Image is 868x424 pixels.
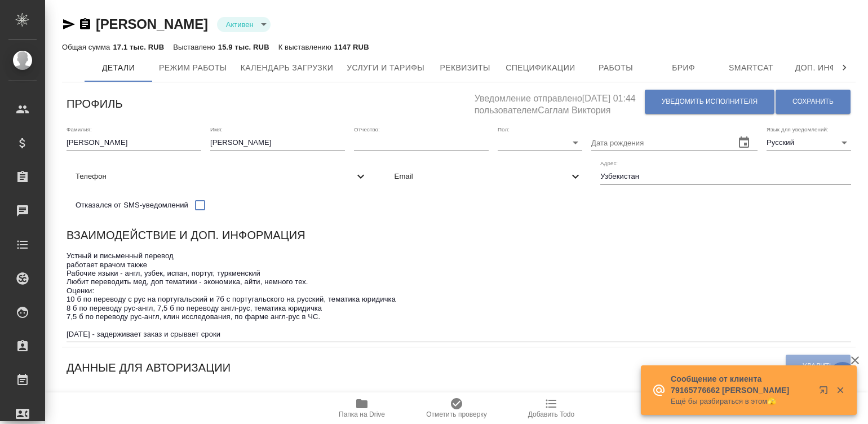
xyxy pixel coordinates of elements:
[463,392,484,397] label: Пароль:
[792,61,846,75] span: Доп. инфо
[218,43,269,51] p: 15.9 тыс. RUB
[395,171,569,182] span: Email
[278,43,334,51] p: К выставлению
[724,61,778,75] span: Smartcat
[334,43,369,51] p: 1147 RUB
[78,17,92,31] button: Скопировать ссылку
[657,61,711,75] span: Бриф
[62,17,76,31] button: Скопировать ссылку для ЯМессенджера
[96,16,208,32] a: [PERSON_NAME]
[506,61,575,75] span: Спецификации
[600,161,618,166] label: Адрес:
[339,410,385,418] span: Папка на Drive
[210,126,223,132] label: Имя:
[76,171,354,182] span: Телефон
[767,135,851,151] div: Русский
[776,90,851,114] button: Сохранить
[71,392,118,397] label: [PERSON_NAME]:
[62,43,113,51] p: Общая сумма
[426,410,486,418] span: Отметить проверку
[159,61,227,75] span: Режим работы
[829,385,852,395] button: Закрыть
[475,87,644,117] h5: Уведомление отправлено [DATE] 01:44 пользователем Саглам Виктория
[67,251,851,338] textarea: Устный и письменный перевод работает врачом также Рабочие языки - англ, узбек, испан, португ, тур...
[528,410,574,418] span: Добавить Todo
[409,392,504,424] button: Отметить проверку
[76,200,188,211] span: Отказался от SMS-уведомлений
[241,61,334,75] span: Календарь загрузки
[504,392,599,424] button: Добавить Todo
[113,43,164,51] p: 17.1 тыс. RUB
[67,226,305,244] h6: Взаимодействие и доп. информация
[438,61,492,75] span: Реквизиты
[767,126,829,132] label: Язык для уведомлений:
[217,17,271,32] div: Активен
[67,126,92,132] label: Фамилия:
[671,396,812,407] p: Ещё бы разбираться в этом🫣
[792,97,834,107] span: Сохранить
[67,95,123,113] h6: Профиль
[589,61,643,75] span: Работы
[223,20,257,29] button: Активен
[173,43,218,51] p: Выставлено
[645,90,774,114] button: Уведомить исполнителя
[812,379,839,406] button: Открыть в новой вкладке
[671,373,812,396] p: Сообщение от клиента 79165776662 [PERSON_NAME]
[91,61,145,75] span: Детали
[498,126,510,132] label: Пол:
[67,164,377,189] div: Телефон
[315,392,409,424] button: Папка на Drive
[354,126,380,132] label: Отчество:
[662,97,758,107] span: Уведомить исполнителя
[347,61,424,75] span: Услуги и тарифы
[67,359,231,377] h6: Данные для авторизации
[829,362,857,390] button: 🙏
[386,164,592,189] div: Email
